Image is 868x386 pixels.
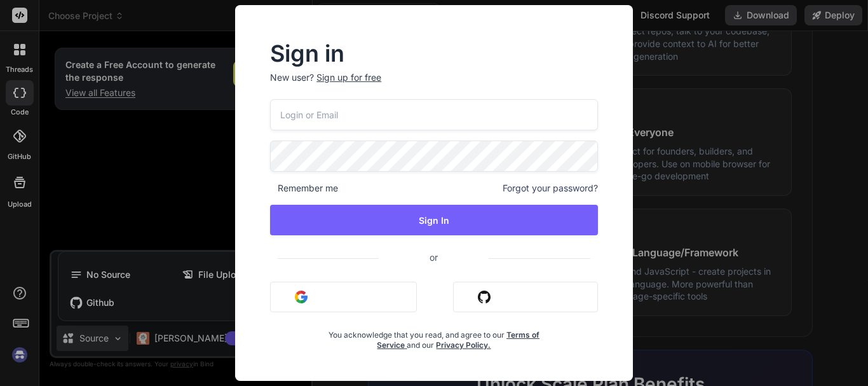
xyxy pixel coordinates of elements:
span: or [379,242,489,273]
button: Sign in with Google [270,282,417,312]
input: Login or Email [270,99,598,130]
div: You acknowledge that you read, and agree to our and our [325,322,543,350]
button: Sign in with Github [453,282,598,312]
div: Sign up for free [316,71,381,84]
p: New user? [270,71,598,99]
img: google [295,291,308,303]
button: Sign In [270,205,598,235]
h2: Sign in [270,43,598,64]
span: Forgot your password? [503,182,598,195]
a: Privacy Policy. [436,340,491,350]
span: Remember me [270,182,338,195]
img: github [478,291,491,303]
a: Terms of Service [377,330,539,350]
